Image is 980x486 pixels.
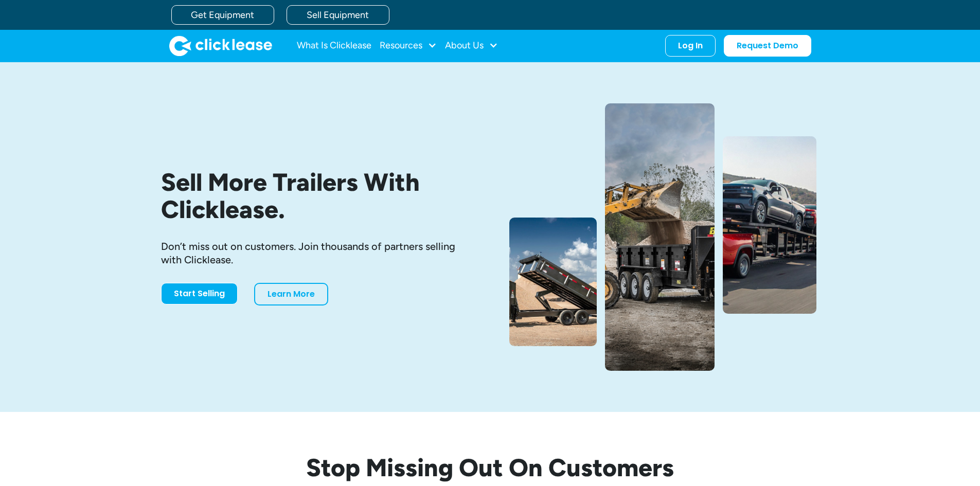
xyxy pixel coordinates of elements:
a: home [169,35,272,56]
a: Sell Equipment [287,5,389,25]
a: Start Selling [161,283,238,304]
h1: Sell More Trailers With Clicklease. [161,169,474,223]
a: Request Demo [724,35,811,57]
a: Get Equipment [171,5,274,25]
a: Learn More [254,283,328,305]
img: Clicklease logo [169,35,272,56]
div: Resources [380,35,437,56]
h2: Stop Missing Out On Customers [161,453,819,483]
div: About Us [445,35,498,56]
a: What Is Clicklease [297,35,371,56]
div: Log In [678,41,703,51]
div: Don’t miss out on customers. Join thousands of partners selling with Clicklease. [161,240,474,266]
